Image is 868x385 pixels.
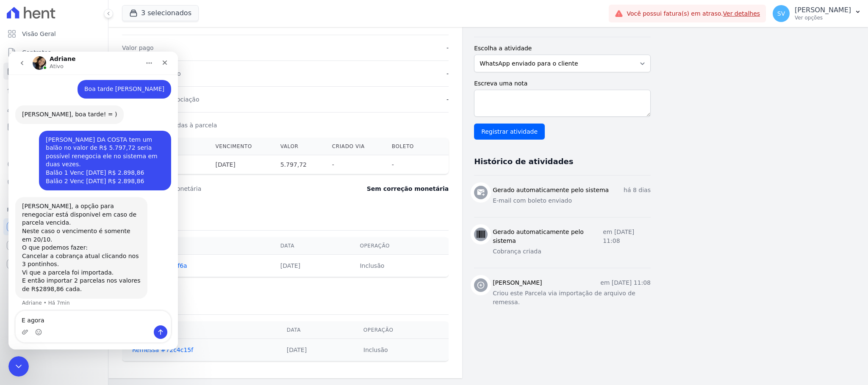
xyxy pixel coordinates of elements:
[385,138,431,155] th: Boleto
[3,81,105,98] a: Lotes
[274,138,325,155] th: Valor
[7,259,162,274] textarea: Envie uma mensagem...
[8,52,178,349] iframe: Intercom live chat
[3,63,105,80] a: Parcelas
[122,5,199,21] button: 3 selecionados
[3,156,105,173] a: Crédito
[624,186,651,195] p: há 8 dias
[14,151,132,176] div: [PERSON_NAME], a opção para renegociar está disponivel em caso de parcela vencida.
[122,210,449,220] h3: Exportação
[353,339,449,361] td: Inclusão
[14,176,132,192] div: Neste caso o vencimento é somente em 20/10.
[723,10,760,17] a: Ver detalhes
[14,192,132,201] div: O que podemos fazer:
[31,79,163,139] div: [PERSON_NAME] DA COSTA tem um balão no valor de R$ 5.797,72 seria possível renegocia ele no siste...
[13,277,20,284] button: Upload do anexo
[122,184,315,193] dt: Última correção monetária
[270,255,350,277] td: [DATE]
[8,356,29,377] iframe: Intercom live chat
[3,137,105,154] a: Transferências
[22,48,51,57] span: Contratos
[208,138,273,155] th: Vencimento
[7,146,139,247] div: [PERSON_NAME], a opção para renegociar está disponivel em caso de parcela vencida.Neste caso o ve...
[37,84,156,134] div: [PERSON_NAME] DA COSTA tem um balão no valor de R$ 5.797,72 seria possível renegocia ele no siste...
[14,217,132,225] div: Vi que a parcela foi importada.
[27,277,33,284] button: Selecionador de Emoji
[446,69,449,78] dd: -
[353,322,449,339] th: Operação
[600,278,651,287] p: em [DATE] 11:08
[7,146,163,262] div: Adriane diz…
[493,289,651,307] p: Criou este Parcela via importação de arquivo de remessa.
[385,155,431,174] th: -
[493,278,542,287] h3: [PERSON_NAME]
[766,2,868,25] button: SV [PERSON_NAME] Ver opções
[493,228,603,245] h3: Gerado automaticamente pelo sistema
[122,322,277,339] th: Arquivo
[795,14,851,21] p: Ver opções
[277,322,353,339] th: Data
[493,247,651,256] p: Cobrança criada
[474,44,651,53] label: Escolha a atividade
[3,218,105,235] a: Recebíveis
[277,339,353,361] td: [DATE]
[325,138,385,155] th: Criado via
[122,237,270,255] th: Arquivo
[349,255,449,277] td: Inclusão
[367,184,449,193] dd: Sem correção monetária
[795,6,851,14] p: [PERSON_NAME]
[349,237,449,255] th: Operação
[3,237,105,254] a: Conta Hent
[122,294,449,304] h3: Importação
[14,201,132,217] div: Cancelar a cobrança atual clicando nos 3 pontinhos.
[3,100,105,117] a: Clientes
[446,95,449,104] dd: -
[493,186,609,195] h3: Gerado automaticamente pelo sistema
[14,59,108,67] div: [PERSON_NAME], boa tarde! = )
[474,157,573,167] h3: Histórico de atividades
[3,174,105,191] a: Negativação
[3,44,105,61] a: Contratos
[145,274,159,287] button: Enviar uma mensagem
[474,124,545,140] input: Registrar atividade
[325,155,385,174] th: -
[14,249,61,254] div: Adriane • Há 7min
[270,237,350,255] th: Data
[7,205,101,215] div: Plataformas
[777,11,785,16] span: SV
[274,155,325,174] th: 5.797,72
[22,30,56,38] span: Visão Geral
[14,225,132,242] div: E então importar 2 parcelas nos valores de R$2898,86 cada.
[208,155,273,174] th: [DATE]
[3,118,105,135] a: Minha Carteira
[603,228,651,245] p: em [DATE] 11:08
[132,346,193,353] a: Remessa #72c4c15f
[446,44,449,52] dd: -
[474,79,651,88] label: Escreva uma nota
[3,25,105,42] a: Visão Geral
[7,79,163,146] div: SHIRLEY diz…
[493,196,651,205] p: E-mail com boleto enviado
[627,9,760,18] span: Você possui fatura(s) em atraso.
[122,44,154,52] dt: Valor pago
